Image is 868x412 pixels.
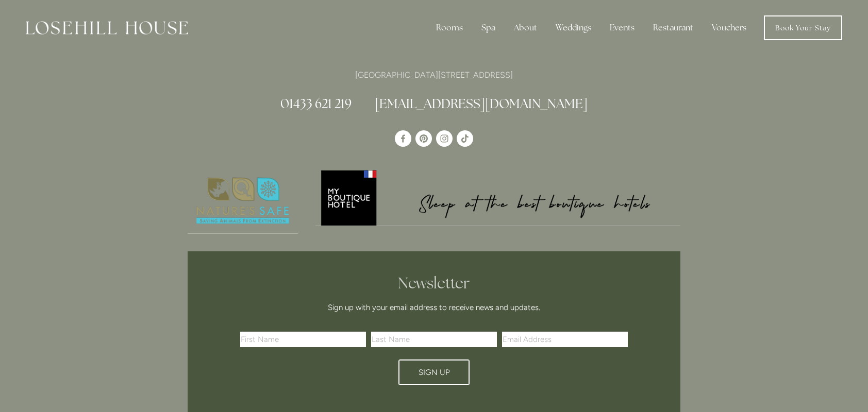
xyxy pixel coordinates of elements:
div: Restaurant [645,18,702,38]
span: Sign Up [419,368,450,377]
div: Rooms [428,18,471,38]
a: [EMAIL_ADDRESS][DOMAIN_NAME] [375,95,588,112]
a: Instagram [436,130,453,147]
a: 01433 621 219 [280,95,352,112]
input: Last Name [371,332,497,347]
input: Email Address [502,332,628,347]
div: Events [602,18,643,38]
h2: Newsletter [244,274,624,293]
div: About [506,18,545,38]
a: TikTok [457,130,473,147]
img: My Boutique Hotel - Logo [315,168,681,226]
input: First Name [240,332,366,347]
div: Spa [473,18,504,38]
a: Vouchers [704,18,755,38]
img: Nature's Safe - Logo [188,168,298,233]
p: Sign up with your email address to receive news and updates. [244,301,624,314]
button: Sign Up [398,359,470,385]
p: [GEOGRAPHIC_DATA][STREET_ADDRESS] [188,68,680,82]
a: Pinterest [415,130,432,147]
a: Nature's Safe - Logo [188,168,298,234]
div: Weddings [547,18,599,38]
a: Book Your Stay [764,15,842,40]
a: Losehill House Hotel & Spa [395,130,411,147]
img: Losehill House [26,21,188,35]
